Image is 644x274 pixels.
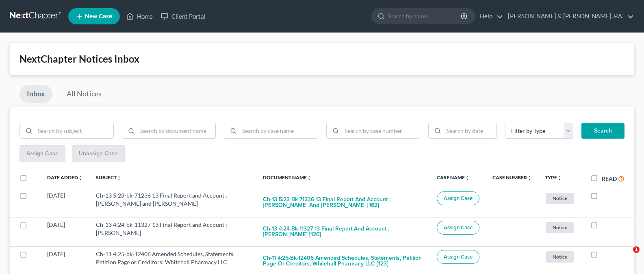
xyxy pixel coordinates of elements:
[263,191,424,213] button: Ch-13 5:23-bk-71236 13 Final Report and Account ; [PERSON_NAME] and [PERSON_NAME] [162]
[476,9,503,24] a: Help
[581,123,624,139] button: Search
[263,250,424,272] button: Ch-11 4:25-bk-12406 Amended Schedules, Statements, Petition Page or Creditors; Whitehall Pharmacy...
[263,221,424,243] button: Ch-13 4:24-bk-11327 13 Final Report and Account ; [PERSON_NAME] [126]
[437,221,479,235] button: Assign Case
[444,195,473,202] span: Assign Case
[504,9,634,24] a: [PERSON_NAME] & [PERSON_NAME], P.A.
[546,193,574,204] span: Notice
[444,224,473,231] span: Assign Case
[602,174,617,183] label: Read
[437,250,479,264] button: Assign Case
[545,250,577,263] a: Notice
[444,123,497,139] input: Search by date
[545,174,562,180] a: Typeunfold_more
[546,251,574,262] span: Notice
[20,85,52,103] a: Inbox
[546,222,574,233] span: Notice
[633,246,640,253] span: 1
[59,85,109,103] a: All Notices
[78,176,83,180] i: unfold_more
[388,9,462,24] input: Search by name...
[557,176,562,180] i: unfold_more
[137,123,216,139] input: Search by document name
[492,174,532,180] a: Case Numberunfold_more
[47,174,83,180] a: Date Addedunfold_more
[616,246,636,266] iframe: Intercom live chat
[437,174,470,180] a: Case Nameunfold_more
[20,52,624,65] div: NextChapter Notices Inbox
[122,9,157,24] a: Home
[35,123,113,139] input: Search by subject
[96,174,121,180] a: Subjectunfold_more
[263,174,312,180] a: Document Nameunfold_more
[527,176,532,180] i: unfold_more
[89,188,256,217] td: Ch-13 5:23-bk-71236 13 Final Report and Account ; [PERSON_NAME] and [PERSON_NAME]
[41,217,89,246] td: [DATE]
[41,188,89,217] td: [DATE]
[437,191,479,205] button: Assign Case
[342,123,420,139] input: Search by case number
[545,191,577,205] a: Notice
[89,217,256,246] td: Ch-13 4:24-bk-11327 13 Final Report and Account ; [PERSON_NAME]
[117,176,121,180] i: unfold_more
[444,254,473,260] span: Assign Case
[465,176,470,180] i: unfold_more
[545,221,577,234] a: Notice
[307,176,312,180] i: unfold_more
[85,13,112,20] span: New Case
[239,123,318,139] input: Search by case name
[157,9,210,24] a: Client Portal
